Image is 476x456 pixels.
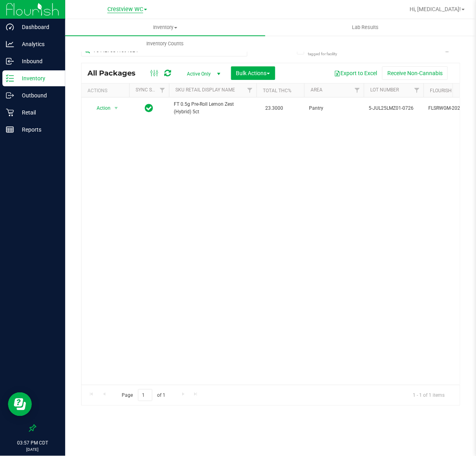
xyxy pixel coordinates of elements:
[6,40,14,48] inline-svg: Analytics
[14,39,62,49] p: Analytics
[341,24,389,31] span: Lab Results
[263,88,291,93] a: Total THC%
[14,22,62,32] p: Dashboard
[369,105,419,112] span: 5-JUL25LMZ01-0726
[236,70,270,76] span: Bulk Actions
[6,57,14,65] inline-svg: Inbound
[8,392,32,416] iframe: Resource center
[6,109,14,116] inline-svg: Retail
[311,87,323,93] a: Area
[370,87,399,93] a: Lot Number
[87,88,126,93] div: Actions
[174,101,252,116] span: FT 0.5g Pre-Roll Lemon Zest (Hybrid) 5ct
[6,23,14,31] inline-svg: Dashboard
[89,103,111,114] span: Action
[175,87,235,93] a: SKU Retail Display Name
[231,66,275,80] button: Bulk Actions
[406,389,451,401] span: 1 - 1 of 1 items
[136,40,195,47] span: Inventory Counts
[351,83,364,97] a: Filter
[261,103,287,114] span: 23.3000
[309,105,359,112] span: Pantry
[138,389,152,402] input: 1
[382,66,448,80] button: Receive Non-Cannabis
[4,439,62,446] p: 03:57 PM CDT
[65,35,265,52] a: Inventory Counts
[410,83,424,97] a: Filter
[107,6,143,13] span: Crestview WC
[410,6,461,12] span: Hi, [MEDICAL_DATA]!
[243,83,256,97] a: Filter
[65,24,265,31] span: Inventory
[6,126,14,134] inline-svg: Reports
[136,87,166,93] a: Sync Status
[14,108,62,117] p: Retail
[115,389,172,402] span: Page of 1
[156,83,169,97] a: Filter
[265,19,465,36] a: Lab Results
[6,74,14,82] inline-svg: Inventory
[145,103,153,114] span: In Sync
[29,424,37,432] label: Pin the sidebar to full width on large screens
[111,103,121,114] span: select
[329,66,382,80] button: Export to Excel
[65,19,265,36] a: Inventory
[87,69,144,78] span: All Packages
[14,91,62,100] p: Outbound
[4,446,62,452] p: [DATE]
[14,56,62,66] p: Inbound
[6,91,14,99] inline-svg: Outbound
[14,74,62,83] p: Inventory
[14,125,62,134] p: Reports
